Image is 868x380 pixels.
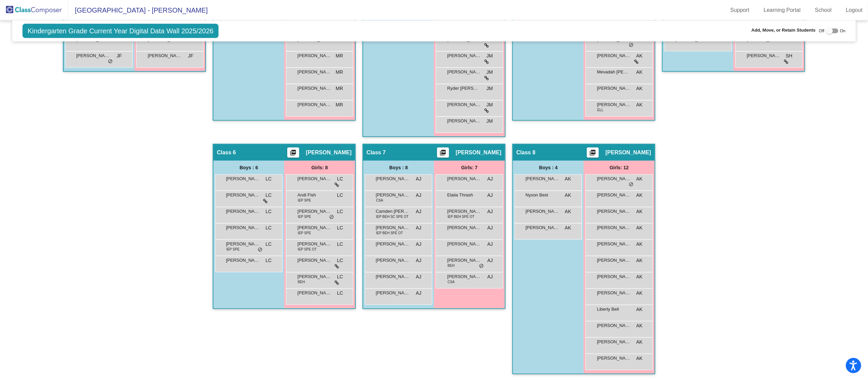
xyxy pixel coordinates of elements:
[456,149,501,156] span: [PERSON_NAME]
[584,161,655,174] div: Girls: 12
[636,101,643,108] span: AK
[266,257,272,264] span: LC
[629,182,633,187] span: do_not_disturb_alt
[747,52,781,59] span: [PERSON_NAME]
[636,257,643,264] span: AK
[298,230,311,236] span: IEP SPE
[486,118,493,125] span: JM
[597,208,631,215] span: [PERSON_NAME]
[226,224,260,231] span: [PERSON_NAME]
[565,175,571,183] span: AK
[376,230,403,236] span: IEP BEH SPE OT
[636,175,643,183] span: AK
[226,208,260,215] span: [PERSON_NAME] Copper III
[752,27,816,34] span: Add, Move, or Retain Students
[526,192,560,198] span: Nyxon Best
[448,279,455,284] span: CSA
[526,224,560,231] span: [PERSON_NAME]
[565,224,571,231] span: AK
[298,214,311,219] span: IEP SPE
[606,149,651,156] span: [PERSON_NAME]
[597,306,631,313] span: Liberty Bell
[298,247,317,252] span: IEP SPE OT
[597,224,631,231] span: [PERSON_NAME]
[597,101,631,108] span: [PERSON_NAME]
[597,69,631,75] span: Mevadah [PERSON_NAME]
[447,101,481,108] span: [PERSON_NAME]
[447,257,481,264] span: [PERSON_NAME]
[636,355,643,362] span: AK
[266,208,272,215] span: LC
[565,192,571,199] span: AK
[597,257,631,264] span: [PERSON_NAME]
[447,208,481,215] span: [PERSON_NAME]
[289,149,297,159] mat-icon: picture_as_pdf
[487,192,493,199] span: AJ
[636,208,643,215] span: AK
[447,192,481,198] span: Elaiia Thrash
[213,161,284,174] div: Boys : 6
[337,224,343,231] span: LC
[108,59,113,64] span: do_not_disturb_alt
[447,224,481,231] span: [PERSON_NAME]
[337,208,343,215] span: LC
[266,192,272,199] span: LC
[416,208,421,215] span: AJ
[266,241,272,248] span: LC
[447,85,481,92] span: Ryder [PERSON_NAME]
[376,224,410,231] span: [PERSON_NAME]
[298,192,332,198] span: Andi Fish
[298,273,332,280] span: [PERSON_NAME] [PERSON_NAME]
[298,257,332,264] span: [PERSON_NAME]
[448,214,475,219] span: IEP BEH SPE OT
[298,85,332,92] span: [PERSON_NAME]
[636,273,643,280] span: AK
[725,5,755,16] a: Support
[636,52,643,59] span: AK
[448,263,455,268] span: BEH
[226,192,260,198] span: [PERSON_NAME]
[376,273,410,280] span: [PERSON_NAME]
[416,273,421,280] span: AJ
[526,208,560,215] span: [PERSON_NAME]
[376,175,410,182] span: [PERSON_NAME]
[487,208,493,215] span: AJ
[486,52,493,59] span: JM
[376,290,410,296] span: [PERSON_NAME]
[636,224,643,231] span: AK
[337,175,343,183] span: LC
[513,161,584,174] div: Boys : 4
[336,52,343,59] span: MR
[298,175,332,182] span: [PERSON_NAME]
[298,52,332,59] span: [PERSON_NAME] Combine
[447,69,481,75] span: [PERSON_NAME]
[188,52,193,59] span: JF
[597,273,631,280] span: [PERSON_NAME]
[416,241,421,248] span: AJ
[416,224,421,231] span: AJ
[336,85,343,92] span: MR
[337,241,343,248] span: LC
[597,192,631,198] span: [PERSON_NAME]
[636,306,643,313] span: AK
[447,118,481,124] span: [PERSON_NAME]
[597,107,604,113] span: ELL
[819,28,824,34] span: Off
[116,52,122,59] span: JF
[565,208,571,215] span: AK
[416,192,421,199] span: AJ
[597,175,631,182] span: [PERSON_NAME]
[337,257,343,264] span: LC
[298,101,332,108] span: [PERSON_NAME]
[597,339,631,345] span: [PERSON_NAME]
[226,175,260,182] span: [PERSON_NAME]
[597,290,631,296] span: [PERSON_NAME]
[217,149,236,156] span: Class 6
[376,198,383,203] span: CSA
[597,355,631,362] span: [PERSON_NAME]
[758,5,806,16] a: Learning Portal
[336,101,343,108] span: MR
[416,175,421,183] span: AJ
[597,85,631,92] span: [PERSON_NAME]
[337,273,343,280] span: LC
